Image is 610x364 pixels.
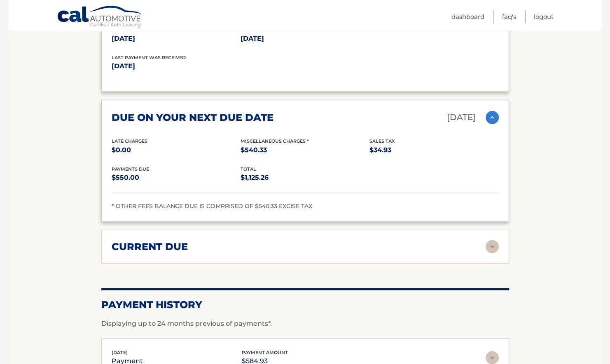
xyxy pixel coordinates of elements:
[112,202,499,211] div: * OTHER FEES BALANCE DUE IS COMPRISED OF $540.33 EXCISE TAX
[112,166,149,172] span: Payments Due
[241,166,256,172] span: total
[112,33,241,44] p: [DATE]
[369,144,498,156] p: $34.93
[112,60,305,72] p: [DATE]
[241,144,369,156] p: $540.33
[101,319,509,329] p: Displaying up to 24 months previous of payments*.
[112,55,186,60] span: Last Payment was received
[112,241,188,253] h2: current due
[101,299,509,311] h2: Payment History
[112,144,241,156] p: $0.00
[447,110,476,125] p: [DATE]
[534,10,554,23] a: Logout
[369,138,395,144] span: Sales Tax
[241,138,309,144] span: Miscellaneous Charges *
[112,111,273,124] h2: due on your next due date
[451,10,484,23] a: Dashboard
[57,5,143,29] a: Cal Automotive
[486,240,499,253] img: accordion-rest.svg
[112,138,147,144] span: Late Charges
[112,350,128,355] span: [DATE]
[242,350,288,355] span: payment amount
[486,111,499,124] img: accordion-active.svg
[241,172,369,183] p: $1,125.26
[112,172,241,183] p: $550.00
[241,33,369,44] p: [DATE]
[502,10,516,23] a: FAQ's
